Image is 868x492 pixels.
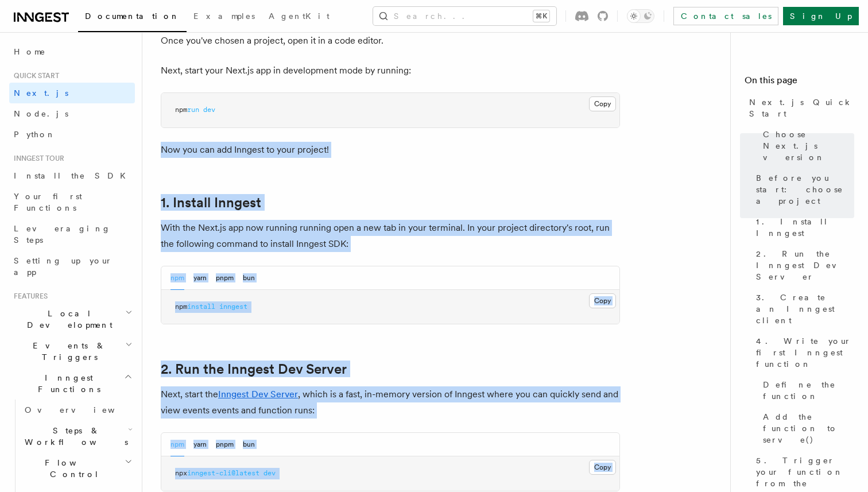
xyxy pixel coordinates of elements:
button: Copy [589,293,616,308]
button: Inngest Functions [9,367,135,400]
span: Leveraging Steps [14,224,111,245]
a: Leveraging Steps [9,218,135,250]
button: bun [243,266,255,290]
span: 2. Run the Inngest Dev Server [756,248,854,282]
button: Copy [589,460,616,475]
a: Contact sales [673,7,778,25]
p: Now you can add Inngest to your project! [161,142,620,158]
a: Sign Up [783,7,859,25]
span: Local Development [9,308,125,331]
p: Next, start your Next.js app in development mode by running: [161,63,620,79]
p: With the Next.js app now running running open a new tab in your terminal. In your project directo... [161,220,620,252]
button: Flow Control [20,452,135,485]
a: Node.js [9,103,135,124]
a: Inngest Dev Server [218,389,298,400]
span: Inngest tour [9,154,64,163]
span: dev [263,469,276,477]
button: npm [170,266,184,290]
button: yarn [193,433,207,456]
span: npx [175,469,187,477]
span: npm [175,106,187,114]
button: Copy [589,96,616,111]
span: AgentKit [269,11,330,21]
span: inngest [219,303,247,311]
span: Inngest Functions [9,372,124,395]
span: Examples [193,11,255,21]
span: Node.js [14,109,68,118]
button: pnpm [216,433,234,456]
span: Next.js Quick Start [749,96,854,119]
button: npm [170,433,184,456]
span: npm [175,303,187,311]
kbd: ⌘K [533,10,549,22]
button: Steps & Workflows [20,420,135,452]
a: Documentation [78,3,187,32]
p: Next, start the , which is a fast, in-memory version of Inngest where you can quickly send and vi... [161,386,620,419]
a: Your first Functions [9,186,135,218]
a: Overview [20,400,135,420]
span: inngest-cli@latest [187,469,259,477]
span: Python [14,130,56,139]
span: Features [9,292,48,301]
a: Install the SDK [9,165,135,186]
a: 1. Install Inngest [751,211,854,243]
h4: On this page [745,73,854,92]
button: Events & Triggers [9,335,135,367]
span: Home [14,46,46,57]
a: Python [9,124,135,145]
a: Next.js [9,83,135,103]
button: Local Development [9,303,135,335]
span: Choose Next.js version [763,129,854,163]
span: dev [203,106,215,114]
button: Toggle dark mode [627,9,654,23]
button: yarn [193,266,207,290]
a: Home [9,41,135,62]
a: Choose Next.js version [758,124,854,168]
span: Install the SDK [14,171,133,180]
span: Add the function to serve() [763,411,854,445]
a: Before you start: choose a project [751,168,854,211]
a: Next.js Quick Start [745,92,854,124]
a: Define the function [758,374,854,406]
span: 3. Create an Inngest client [756,292,854,326]
span: 1. Install Inngest [756,216,854,239]
span: Before you start: choose a project [756,172,854,207]
a: 3. Create an Inngest client [751,287,854,331]
span: Define the function [763,379,854,402]
span: Next.js [14,88,68,98]
a: Examples [187,3,262,31]
span: Documentation [85,11,180,21]
button: bun [243,433,255,456]
span: 4. Write your first Inngest function [756,335,854,370]
a: 4. Write your first Inngest function [751,331,854,374]
a: Setting up your app [9,250,135,282]
span: Steps & Workflows [20,425,128,448]
a: 1. Install Inngest [161,195,261,211]
a: 2. Run the Inngest Dev Server [751,243,854,287]
span: Quick start [9,71,59,80]
a: Add the function to serve() [758,406,854,450]
span: run [187,106,199,114]
span: install [187,303,215,311]
span: Your first Functions [14,192,82,212]
a: 2. Run the Inngest Dev Server [161,361,347,377]
span: Events & Triggers [9,340,125,363]
span: Flow Control [20,457,125,480]
a: AgentKit [262,3,336,31]
button: Search...⌘K [373,7,556,25]
p: Once you've chosen a project, open it in a code editor. [161,33,620,49]
button: pnpm [216,266,234,290]
span: Setting up your app [14,256,113,277]
span: Overview [25,405,143,414]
